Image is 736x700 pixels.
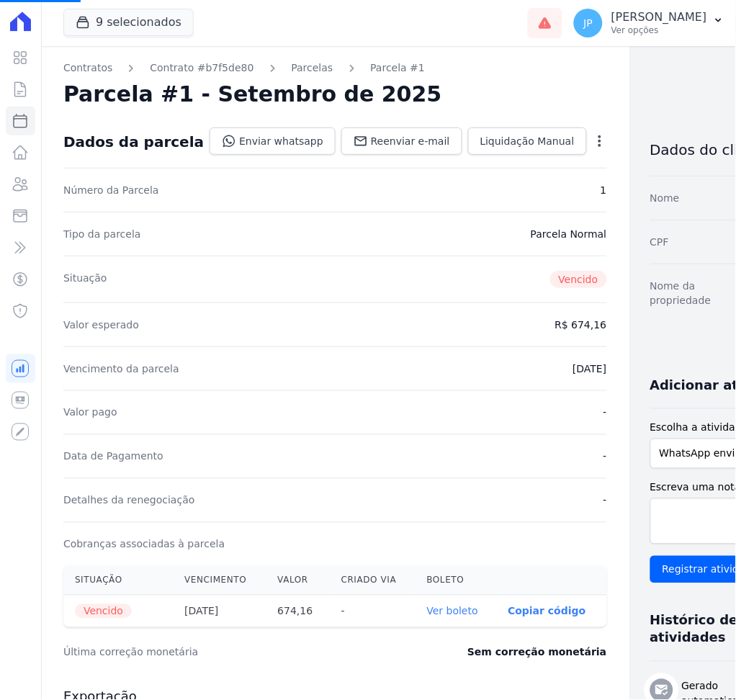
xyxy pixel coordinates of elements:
[292,60,333,76] a: Parcelas
[584,18,593,28] span: JP
[63,449,163,464] dt: Data de Pagamento
[371,60,426,76] a: Parcela #1
[63,645,385,660] dt: Última correção monetária
[416,566,497,596] th: Boleto
[63,81,442,107] h2: Parcela #1 - Setembro de 2025
[650,191,680,205] dt: Nome
[266,596,329,628] th: 674,16
[573,362,606,376] dd: [DATE]
[427,606,478,617] a: Ver boleto
[150,60,253,76] a: Contrato #b7f5de80
[63,362,179,376] dt: Vencimento da parcela
[467,645,606,660] dd: Sem correção monetária
[550,271,607,288] span: Vencido
[173,566,266,596] th: Vencimento
[650,279,736,308] dt: Nome da propriedade
[63,405,117,420] dt: Valor pago
[63,537,225,552] dt: Cobranças associadas à parcela
[63,60,607,76] nav: Breadcrumb
[330,596,416,628] th: -
[210,127,336,155] a: Enviar whatsapp
[531,227,607,241] dd: Parcela Normal
[63,493,195,508] dt: Detalhes da renegociação
[562,3,736,43] button: JP [PERSON_NAME] Ver opções
[63,9,194,36] button: 9 selecionados
[603,493,607,508] dd: -
[63,566,173,596] th: Situação
[63,133,204,151] div: Dados da parcela
[603,449,607,464] dd: -
[508,606,586,617] button: Copiar código
[173,596,266,628] th: [DATE]
[611,24,707,36] p: Ver opções
[63,318,139,332] dt: Valor esperado
[75,604,132,619] span: Vencido
[341,127,462,155] a: Reenviar e-mail
[468,127,587,155] a: Liquidação Manual
[650,235,669,249] dt: CPF
[63,271,107,288] dt: Situação
[611,10,707,24] p: [PERSON_NAME]
[63,183,159,197] dt: Número da Parcela
[603,405,607,420] dd: -
[555,318,607,332] dd: R$ 674,16
[266,566,329,596] th: Valor
[601,183,607,197] dd: 1
[63,60,112,76] a: Contratos
[371,134,450,148] span: Reenviar e-mail
[480,134,575,148] span: Liquidação Manual
[330,566,416,596] th: Criado via
[63,227,141,241] dt: Tipo da parcela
